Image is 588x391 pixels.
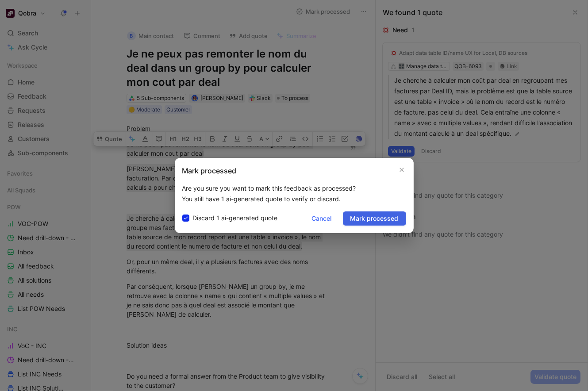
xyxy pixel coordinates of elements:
span: Discard 1 ai-generated quote [193,213,278,223]
button: Cancel [304,211,339,226]
button: Mark processed [343,211,406,226]
p: You still have 1 ai-generated quote to verify or discard. [182,194,406,204]
span: Mark processed [350,213,399,224]
p: Are you sure you want to mark this feedback as processed? [182,183,406,194]
h2: Mark processed [182,165,237,176]
span: Cancel [312,213,332,224]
